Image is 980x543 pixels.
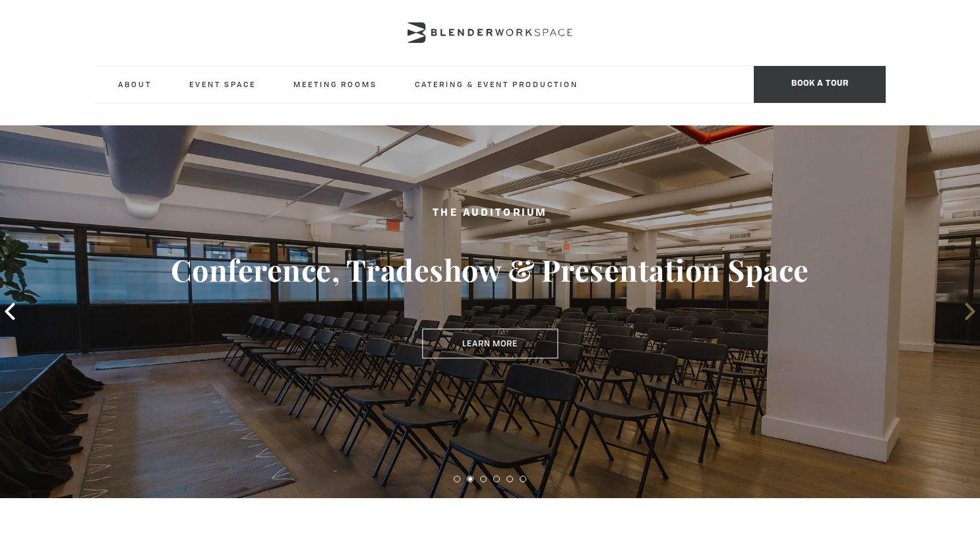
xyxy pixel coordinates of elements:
[754,66,886,103] span: Book a tour
[49,251,931,288] h3: Conference, Tradeshow & Presentation Space
[283,66,388,102] a: Meeting Rooms
[422,329,558,359] a: Learn More
[179,66,266,102] a: Event Space
[49,205,931,222] h2: The Auditorium
[404,66,589,102] a: Catering & Event Production
[107,66,162,102] a: About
